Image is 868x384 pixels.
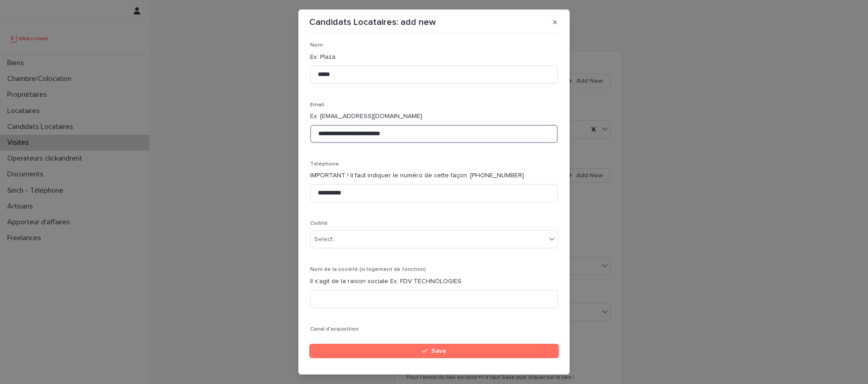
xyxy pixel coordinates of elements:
span: Save [431,348,446,354]
ringoverc2c-number-84e06f14122c: [PHONE_NUMBER] [470,172,524,179]
span: Civilité [310,221,328,226]
p: Candidats Locataires: add new [309,17,436,28]
span: Nom [310,43,323,48]
button: Save [309,344,559,358]
span: Canal d'acquisition [310,327,359,332]
ringoverc2c-84e06f14122c: Call with Ringover [470,172,524,179]
span: Nom de la société (si logement de fonction) [310,267,426,272]
span: Téléphone [310,161,339,167]
ringover-84e06f14122c: IMPORTANT ! Il faut indiquer le numéro de cette façon : [310,172,524,179]
p: Ex: Plaza [310,52,558,62]
span: Email [310,102,324,108]
p: Ex: [EMAIL_ADDRESS][DOMAIN_NAME] [310,112,558,121]
p: Il s'agit de la raison sociale Ex: FDV TECHNOLOGIES [310,277,558,286]
div: Select... [314,235,337,244]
